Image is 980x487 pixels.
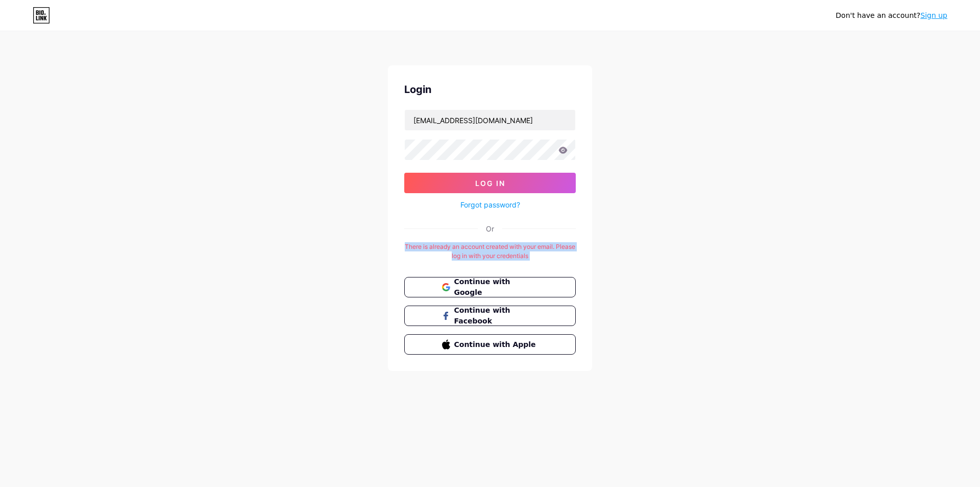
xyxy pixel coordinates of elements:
[404,277,576,297] button: Continue with Google
[404,242,576,261] div: There is already an account created with your email. Please log in with your credentials
[404,334,576,355] button: Continue with Apple
[454,305,538,327] span: Continue with Facebook
[404,173,576,193] button: Log In
[460,199,520,210] a: Forgot password?
[404,306,576,326] button: Continue with Facebook
[486,223,494,234] div: Or
[836,10,947,21] div: Don't have an account?
[405,110,575,130] input: Username
[454,339,538,350] span: Continue with Apple
[920,11,947,19] a: Sign up
[404,82,576,97] div: Login
[475,179,505,188] span: Log In
[454,276,538,298] span: Continue with Google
